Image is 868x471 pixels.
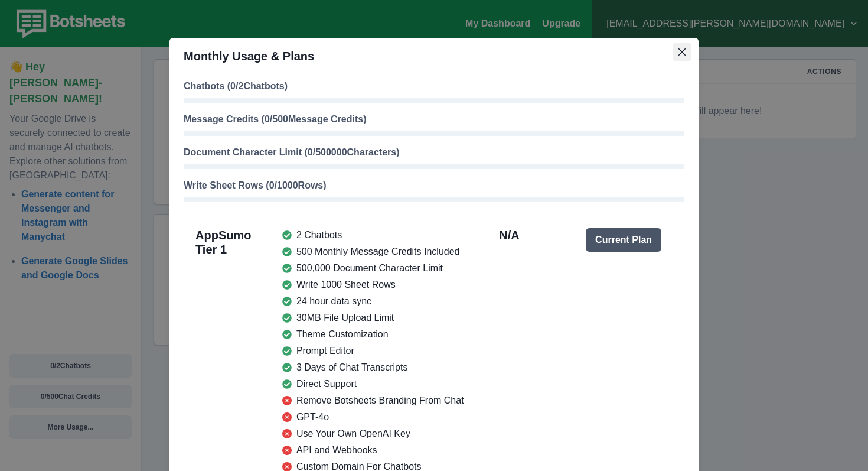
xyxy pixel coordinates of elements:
li: API and Webhooks [282,443,464,457]
li: 500,000 Document Character Limit [282,261,464,275]
li: GPT-4o [282,410,464,424]
li: 3 Days of Chat Transcripts [282,360,464,375]
li: Write 1000 Sheet Rows [282,278,464,292]
li: Theme Customization [282,327,464,342]
li: Use Your Own OpenAI Key [282,427,464,441]
li: Direct Support [282,377,464,391]
p: Write Sheet Rows ( 0 / 1000 Rows) [184,178,684,193]
li: 2 Chatbots [282,228,464,242]
li: 24 hour data sync [282,294,464,308]
li: Prompt Editor [282,344,464,358]
li: Remove Botsheets Branding From Chat [282,394,464,408]
button: Close [673,43,691,61]
p: Message Credits ( 0 / 500 Message Credits) [184,112,684,126]
p: Chatbots ( 0 / 2 Chatbots) [184,79,684,93]
li: 500 Monthly Message Credits Included [282,245,464,259]
p: Document Character Limit ( 0 / 500000 Characters) [184,145,684,160]
li: 30MB File Upload Limit [282,311,464,325]
header: Monthly Usage & Plans [169,38,699,74]
button: Current Plan [586,228,661,252]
